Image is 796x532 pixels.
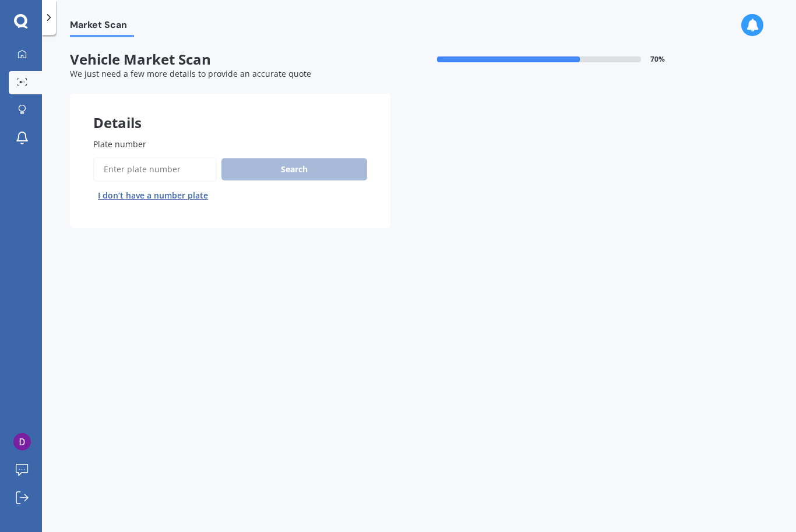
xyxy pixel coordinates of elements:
[70,19,134,35] span: Market Scan
[93,139,146,150] span: Plate number
[93,157,217,182] input: Enter plate number
[70,51,390,68] span: Vehicle Market Scan
[650,55,665,63] span: 70 %
[70,68,311,79] span: We just need a few more details to provide an accurate quote
[70,94,390,129] div: Details
[93,186,213,205] button: I don’t have a number plate
[13,433,31,451] img: ACg8ocIuxyJfKgAqKxtAfBQZZpfbsj6PWxa85gQ7-SwfR1UDxoQ4TQ=s96-c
